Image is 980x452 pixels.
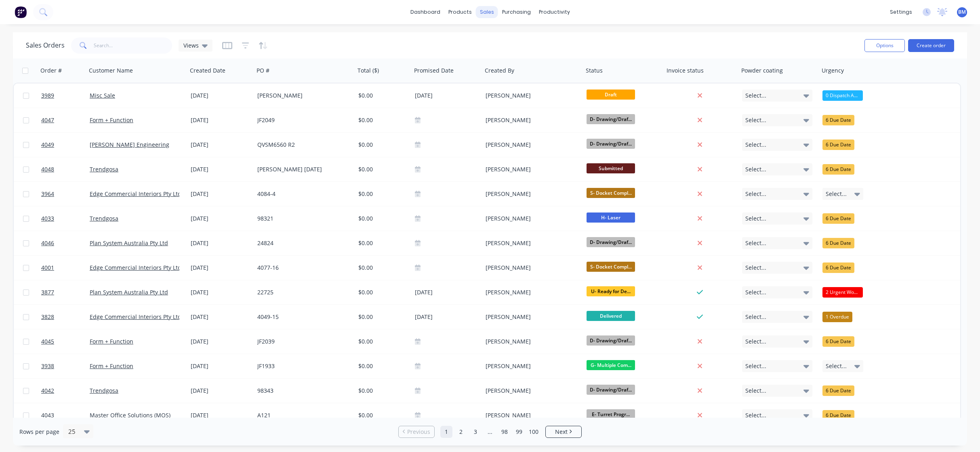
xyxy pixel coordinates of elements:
a: 4046 [41,231,90,255]
a: Edge Commercial Interiors Pty Ltd [90,190,181,198]
a: [PERSON_NAME] Engineering [90,141,169,148]
span: Views [183,41,199,50]
div: [DATE] [191,190,251,198]
div: [DATE] [191,288,251,296]
span: Select... [745,165,766,173]
span: 3877 [41,288,54,296]
span: Select... [745,264,766,272]
button: Create order [908,39,954,52]
div: [DATE] [191,141,251,149]
span: 4043 [41,411,54,419]
div: JF2039 [257,337,347,346]
span: Delivered [587,311,635,321]
div: [PERSON_NAME] [486,288,575,296]
a: 4049 [41,133,90,157]
div: $0.00 [358,141,406,149]
div: [DATE] [191,337,251,346]
a: Form + Function [90,362,133,370]
span: 4045 [41,337,54,346]
a: Page 2 [455,426,467,438]
div: 4049-15 [257,313,347,321]
div: 4084-4 [257,190,347,198]
span: H- Laser [587,212,635,223]
span: D- Drawing/Draf... [587,139,635,149]
h1: Sales Orders [26,42,65,49]
div: [DATE] [191,239,251,247]
div: 6 Due Date [822,140,854,150]
div: JF1933 [257,362,347,370]
div: [DATE] [191,387,251,395]
span: U- Ready for De... [587,286,635,296]
span: Select... [826,362,847,370]
div: Powder coating [741,67,783,75]
div: products [444,6,476,18]
div: [PERSON_NAME] [257,92,347,100]
span: 4048 [41,165,54,173]
span: 4001 [41,264,54,272]
a: Trendgosa [90,165,118,173]
span: Select... [745,215,766,223]
span: D- Drawing/Draf... [587,385,635,395]
div: [PERSON_NAME] [486,313,575,321]
div: Promised Date [414,67,454,75]
span: Select... [745,362,766,370]
span: Select... [745,141,766,149]
div: sales [476,6,498,18]
span: 3828 [41,313,54,321]
a: 3964 [41,182,90,206]
span: D- Drawing/Draf... [587,114,635,124]
span: BM [958,8,966,16]
div: $0.00 [358,165,406,173]
div: 6 Due Date [822,213,854,224]
a: 4045 [41,329,90,354]
span: 4033 [41,215,54,223]
a: dashboard [406,6,444,18]
span: 4042 [41,387,54,395]
div: 6 Due Date [822,115,854,125]
a: Plan System Australia Pty Ltd [90,288,168,296]
div: [DATE] [191,92,251,100]
a: Jump forward [484,426,496,438]
div: [DATE] [191,313,251,321]
div: [PERSON_NAME] [486,190,575,198]
div: [PERSON_NAME] [486,239,575,247]
div: [PERSON_NAME] [DATE] [257,165,347,173]
div: $0.00 [358,337,406,346]
span: 4047 [41,116,54,124]
span: Select... [745,190,766,198]
div: 24824 [257,239,347,247]
span: Next [555,428,568,436]
span: Select... [745,337,766,346]
span: 3989 [41,92,54,100]
a: 4033 [41,206,90,231]
span: 4046 [41,239,54,247]
div: Total ($) [358,67,379,75]
div: $0.00 [358,411,406,419]
a: Edge Commercial Interiors Pty Ltd [90,313,181,321]
span: E- Turret Progr... [587,409,635,419]
span: Rows per page [19,428,59,436]
span: Select... [745,116,766,124]
span: S- Docket Compl... [587,188,635,198]
div: $0.00 [358,387,406,395]
span: S- Docket Compl... [587,262,635,272]
div: 6 Due Date [822,336,854,347]
a: Page 3 [469,426,482,438]
input: Search... [94,37,172,54]
a: Page 98 [498,426,511,438]
div: [PERSON_NAME] [486,411,575,419]
div: [PERSON_NAME] [486,116,575,124]
button: Options [864,39,905,52]
div: 2 Urgent Works [822,287,863,298]
a: 4042 [41,379,90,403]
div: [DATE] [415,312,479,322]
div: Status [586,67,603,75]
div: $0.00 [358,190,406,198]
div: 6 Due Date [822,262,854,273]
div: 98321 [257,215,347,223]
div: [DATE] [415,91,479,101]
div: $0.00 [358,215,406,223]
span: Select... [745,239,766,247]
div: [DATE] [191,165,251,173]
div: [DATE] [191,215,251,223]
